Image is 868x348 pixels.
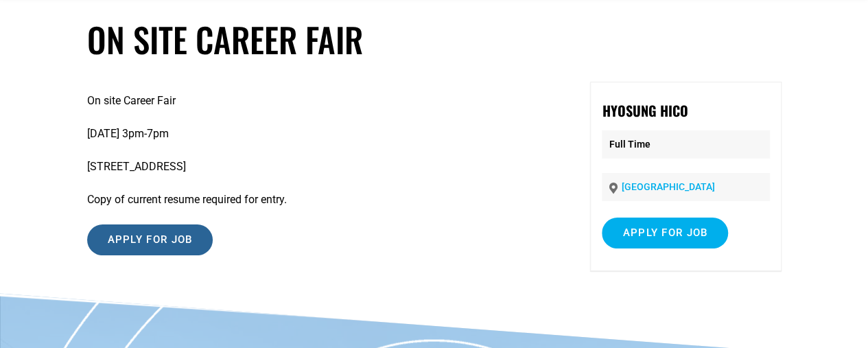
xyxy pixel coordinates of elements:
[621,181,714,192] a: [GEOGRAPHIC_DATA]
[602,130,769,159] p: Full Time
[87,192,556,208] p: Copy of current resume required for entry.
[87,224,213,255] input: Apply for job
[602,100,688,121] strong: Hyosung HICO
[602,218,728,248] input: Apply for job
[87,93,556,109] p: On site Career Fair
[87,126,556,142] p: [DATE] 3pm-7pm
[87,159,556,175] p: [STREET_ADDRESS]
[87,19,782,60] h1: On Site Career Fair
